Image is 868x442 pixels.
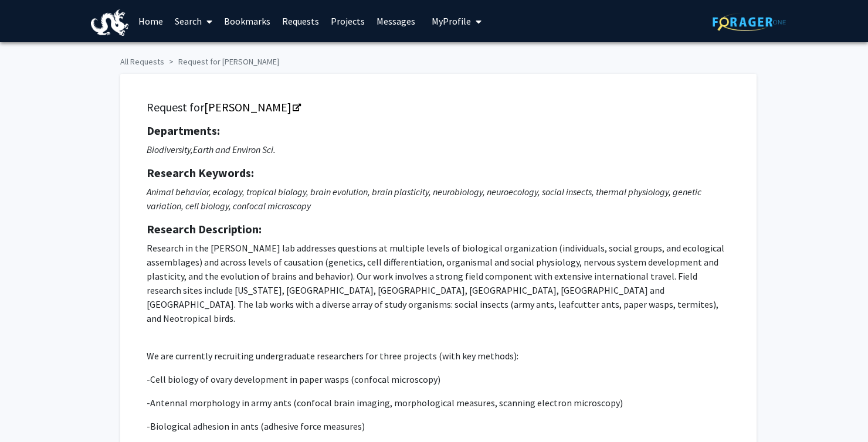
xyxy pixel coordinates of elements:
p: -Antennal morphology in army ants (confocal brain imaging, morphological measures, scanning elect... [147,396,730,410]
ol: breadcrumb [120,51,748,68]
a: Home [133,1,169,42]
a: Requests [276,1,325,42]
a: Bookmarks [218,1,276,42]
p: -Biological adhesion in ants (adhesive force measures) [147,419,730,433]
img: Drexel University Logo [91,9,128,36]
i: Animal behavior, ecology, tropical biology, brain evolution, brain plasticity, neurobiology, neur... [147,186,701,212]
p: -Cell biology of ovary development in paper wasps (confocal microscopy) [147,372,730,386]
h5: Request for [147,100,730,114]
strong: Departments: [147,123,220,138]
strong: Research Description: [147,222,262,236]
strong: Research Keywords: [147,165,254,180]
span: My Profile [432,15,471,27]
a: Messages [371,1,421,42]
p: Research in the [PERSON_NAME] lab addresses questions at multiple levels of biological organizati... [147,241,730,325]
a: Projects [325,1,371,42]
a: Opens in a new tab [204,100,300,114]
i: Biodiversity,Earth and Environ Sci. [147,144,276,155]
iframe: Chat [9,389,50,433]
img: ForagerOne Logo [713,13,786,31]
a: Search [169,1,218,42]
p: We are currently recruiting undergraduate researchers for three projects (with key methods): [147,349,730,363]
li: Request for [PERSON_NAME] [164,56,279,68]
a: All Requests [120,56,164,67]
